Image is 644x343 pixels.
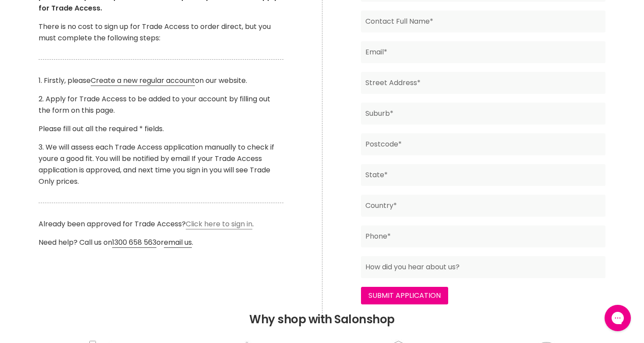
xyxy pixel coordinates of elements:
p: Already been approved for Trade Access? . [39,218,283,230]
a: email us [164,237,192,248]
p: Need help? Call us on or . [39,237,283,248]
p: 1. Firstly, please on our website. [39,75,283,86]
input: Submit Application [361,287,448,304]
p: Please fill out all the required * fields. [39,123,283,135]
p: 3. We will assess each Trade Access application manually to check if youre a good fit. You will b... [39,142,283,187]
iframe: Gorgias live chat messenger [600,302,635,334]
a: Click here to sign in [186,219,252,229]
a: 1300 658 563 [112,237,156,248]
p: 2. Apply for Trade Access to be added to your account by filling out the form on this page. [39,93,283,116]
p: There is no cost to sign up for Trade Access to order direct, but you must complete the following... [39,21,283,44]
a: Create a new regular account [91,75,195,86]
